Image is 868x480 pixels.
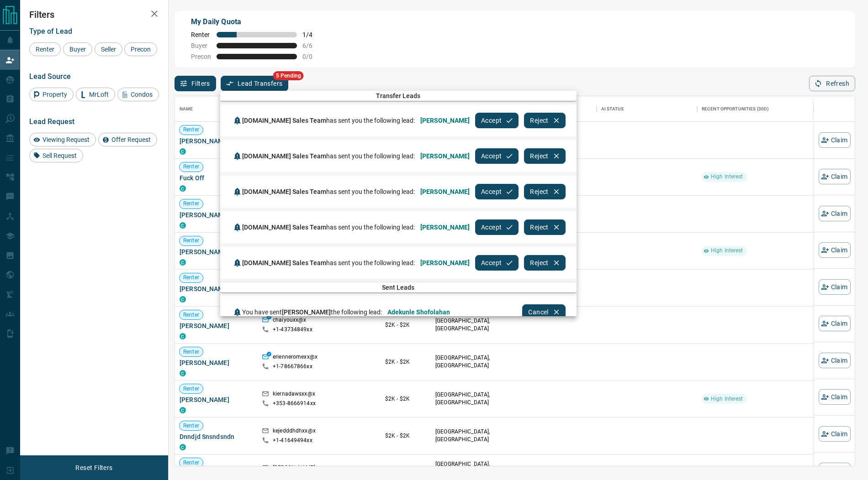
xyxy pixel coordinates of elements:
button: Accept [475,255,519,271]
span: Sent Leads [220,284,577,291]
span: [DOMAIN_NAME] Sales Team [242,188,326,195]
button: Reject [524,219,565,235]
span: [PERSON_NAME] [420,188,470,195]
span: [DOMAIN_NAME] Sales Team [242,117,326,124]
span: Adekunle Shofolahan [387,308,450,316]
button: Accept [475,113,519,128]
span: has sent you the following lead: [242,259,415,266]
span: has sent you the following lead: [242,188,415,195]
button: Accept [475,219,519,235]
span: [PERSON_NAME] [420,152,470,160]
span: [DOMAIN_NAME] Sales Team [242,224,326,231]
span: [PERSON_NAME] [282,308,331,316]
button: Accept [475,148,519,164]
span: [DOMAIN_NAME] Sales Team [242,259,326,266]
button: Reject [524,113,565,128]
button: Reject [524,255,565,271]
span: [PERSON_NAME] [420,117,470,124]
span: You have sent the following lead: [242,308,382,316]
span: Transfer Leads [220,92,577,99]
span: [DOMAIN_NAME] Sales Team [242,152,326,160]
span: [PERSON_NAME] [420,224,470,231]
span: [PERSON_NAME] [420,259,470,266]
span: has sent you the following lead: [242,117,415,124]
button: Reject [524,184,565,199]
button: Cancel [522,304,565,320]
span: has sent you the following lead: [242,224,415,231]
span: has sent you the following lead: [242,152,415,160]
button: Accept [475,184,519,199]
button: Reject [524,148,565,164]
